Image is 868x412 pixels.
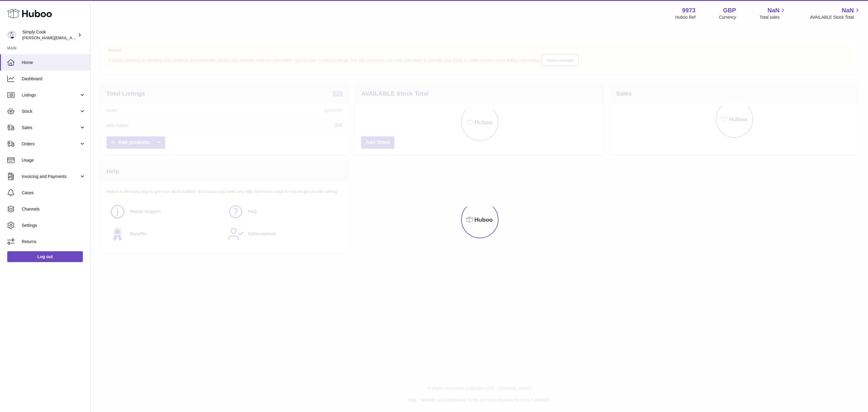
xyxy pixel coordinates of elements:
[7,30,16,40] img: emma@simplycook.com
[842,6,854,14] span: NaN
[22,141,79,147] span: Orders
[682,6,696,14] strong: 9973
[22,60,86,65] span: Home
[22,29,77,41] div: Simply Cook
[22,157,86,163] span: Usage
[22,35,121,40] span: [PERSON_NAME][EMAIL_ADDRESS][DOMAIN_NAME]
[22,206,86,212] span: Channels
[7,251,83,262] a: Log out
[675,14,696,20] div: Huboo Ref
[767,6,779,14] span: NaN
[723,6,736,14] strong: GBP
[22,92,79,98] span: Listings
[22,190,86,196] span: Cases
[22,239,86,245] span: Returns
[759,6,786,20] a: NaN Total sales
[759,14,786,20] span: Total sales
[810,14,861,20] span: AVAILABLE Stock Total
[22,125,79,131] span: Sales
[22,109,79,114] span: Stock
[22,223,86,228] span: Settings
[810,6,861,20] a: NaN AVAILABLE Stock Total
[22,174,79,179] span: Invoicing and Payments
[22,76,86,82] span: Dashboard
[719,14,736,20] div: Currency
